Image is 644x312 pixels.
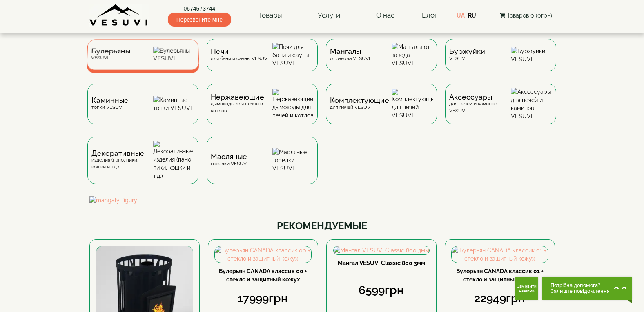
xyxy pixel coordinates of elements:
a: Нержавеющиедымоходы для печей и котлов Нержавеющие дымоходы для печей и котлов [203,84,322,137]
a: О нас [368,6,403,25]
div: топки VESUVI [91,97,129,111]
span: Булерьяны [91,48,130,54]
a: Комплектующиедля печей VESUVI Комплектующие для печей VESUVI [322,84,441,137]
div: 22949грн [451,290,548,307]
div: для бани и сауны VESUVI [211,48,269,62]
img: mangaly-figury [89,196,555,204]
img: Булерьян CANADA классик 00 + стекло и защитный кожух [215,246,311,263]
a: Каминныетопки VESUVI Каминные топки VESUVI [83,84,203,137]
a: Печидля бани и сауны VESUVI Печи для бани и сауны VESUVI [203,39,322,84]
a: Товары [250,6,290,25]
a: Услуги [310,6,348,25]
a: Декоративныеизделия (пано, пики, кошки и т.д.) Декоративные изделия (пано, пики, кошки и т.д.) [83,137,203,196]
button: Товаров 0 (0грн) [497,11,555,20]
a: БуржуйкиVESUVI Буржуйки VESUVI [441,39,560,84]
div: горелки VESUVI [211,153,248,167]
span: Перезвоните мне [168,13,231,27]
img: Декоративные изделия (пано, пики, кошки и т.д.) [153,141,194,180]
img: Мангал VESUVI Classic 800 3мм [334,246,429,254]
div: для печей VESUVI [330,97,389,111]
a: Аксессуарыдля печей и каминов VESUVI Аксессуары для печей и каминов VESUVI [441,84,560,137]
a: Блог [422,11,437,19]
a: Булерьян CANADA классик 00 + стекло и защитный кожух [219,268,307,283]
span: Аксессуары [449,94,511,100]
div: изделия (пано, пики, кошки и т.д.) [91,150,153,170]
a: 0674573744 [168,4,231,13]
a: Мангалыот завода VESUVI Мангалы от завода VESUVI [322,39,441,84]
div: VESUVI [449,48,485,62]
span: Потрібна допомога? [550,283,610,288]
div: от завода VESUVI [330,48,370,62]
img: Булерьяны VESUVI [153,47,195,62]
button: Get Call button [515,277,538,300]
span: Мангалы [330,48,370,55]
img: Масляные горелки VESUVI [272,148,314,173]
img: Аксессуары для печей и каминов VESUVI [511,88,552,120]
span: Масляные [211,153,248,160]
img: Мангалы от завода VESUVI [392,43,433,67]
span: Комплектующие [330,97,389,104]
span: Каминные [91,97,129,104]
span: Нержавеющие [211,94,272,100]
span: Декоративные [91,150,153,157]
span: Товаров 0 (0грн) [507,12,552,19]
div: VESUVI [91,48,130,61]
img: Завод VESUVI [89,4,149,27]
img: Печи для бани и сауны VESUVI [272,43,314,67]
span: Печи [211,48,269,55]
button: Chat button [542,277,632,300]
img: Каминные топки VESUVI [153,96,194,112]
img: Нержавеющие дымоходы для печей и котлов [272,89,314,119]
span: Буржуйки [449,48,485,55]
img: Комплектующие для печей VESUVI [392,89,433,119]
div: дымоходы для печей и котлов [211,94,272,114]
div: 17999грн [214,290,312,307]
img: Булерьян CANADA классик 01 + стекло и защитный кожух [452,246,548,263]
a: БулерьяныVESUVI Булерьяны VESUVI [83,39,203,84]
a: RU [468,12,476,19]
a: Булерьян CANADA классик 01 + стекло и защитный кожух [456,268,544,283]
a: Мангал VESUVI Classic 800 3мм [338,260,425,266]
a: UA [457,12,465,19]
a: Масляныегорелки VESUVI Масляные горелки VESUVI [203,137,322,196]
div: для печей и каминов VESUVI [449,94,511,114]
span: Замовити дзвінок [517,284,537,292]
div: 6599грн [333,282,430,299]
img: Буржуйки VESUVI [511,47,552,63]
span: Залиште повідомлення [550,288,610,294]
